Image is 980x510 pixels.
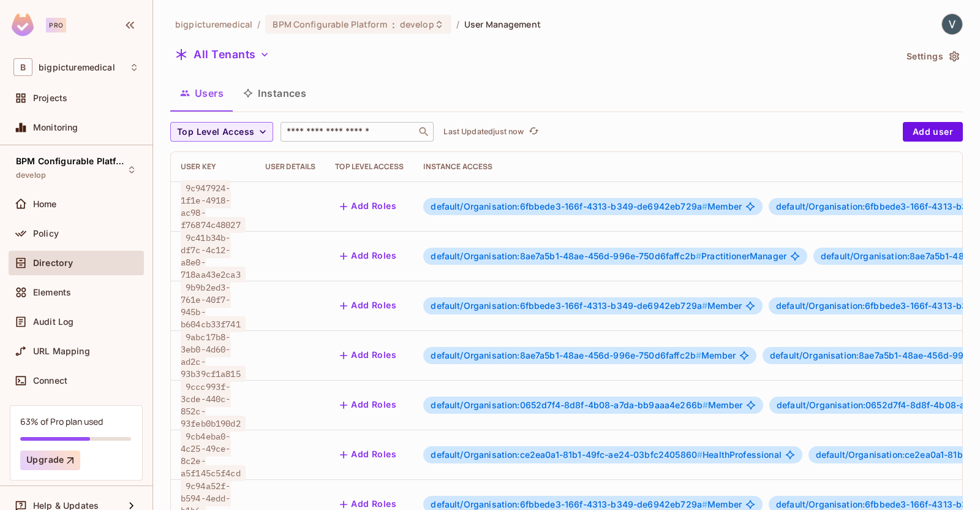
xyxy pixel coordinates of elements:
[431,400,742,410] span: Member
[431,350,701,360] span: default/Organisation:8ae7a5b1-48ae-456d-996e-750d6faffc2b
[39,63,115,72] span: Workspace: bigpicturemedical
[335,445,401,465] button: Add Roles
[335,395,401,415] button: Add Roles
[335,346,401,365] button: Add Roles
[33,376,67,386] span: Connect
[175,18,252,30] span: the active workspace
[33,199,57,209] span: Home
[703,400,708,410] span: #
[431,450,781,460] span: HealthProfessional
[335,246,401,266] button: Add Roles
[33,258,73,268] span: Directory
[335,197,401,216] button: Add Roles
[181,230,246,283] span: 9c41b34b-df7c-4c12-a8e0-718aa43e2ca3
[431,202,742,211] span: Member
[431,301,742,311] span: Member
[702,300,707,311] span: #
[335,296,401,316] button: Add Roles
[257,18,260,30] li: /
[335,162,404,172] div: Top Level Access
[181,379,246,432] span: 9ccc993f-3cde-440c-852c-93feb0b190d2
[443,127,524,137] p: Last Updated just now
[181,162,246,172] div: User Key
[431,201,707,211] span: default/Organisation:6fbbede3-166f-4313-b349-de6942eb729a
[33,317,73,327] span: Audit Log
[12,13,34,36] img: SReyMgAAAABJRU5ErkJggg==
[526,124,541,139] button: refresh
[431,449,703,460] span: default/Organisation:ce2ea0a1-81b1-49fc-ae24-03bfc2405860
[33,93,67,103] span: Projects
[464,18,541,30] span: User Management
[177,124,254,140] span: Top Level Access
[181,280,246,332] span: 9b9b2ed3-761e-40f7-945b-b604cb33f741
[20,451,80,470] button: Upgrade
[431,351,736,360] span: Member
[431,251,786,261] span: PractitionerManager
[46,18,66,32] div: Pro
[697,449,703,460] span: #
[524,124,541,139] span: Click to refresh data
[16,156,126,166] span: BPM Configurable Platform
[431,400,708,410] span: default/Organisation:0652d7f4-8d8f-4b08-a7da-bb9aaa4e266b
[265,162,316,172] div: User Details
[33,287,71,297] span: Elements
[170,122,273,142] button: Top Level Access
[13,58,32,76] span: B
[16,170,46,180] span: develop
[431,251,701,261] span: default/Organisation:8ae7a5b1-48ae-456d-996e-750d6faffc2b
[696,251,701,261] span: #
[702,499,707,509] span: #
[903,122,963,142] button: Add user
[431,499,707,509] span: default/Organisation:6fbbede3-166f-4313-b349-de6942eb729a
[702,201,707,211] span: #
[20,416,103,427] div: 63% of Pro plan used
[33,229,59,238] span: Policy
[391,20,396,29] span: :
[902,47,963,66] button: Settings
[456,18,459,30] li: /
[431,300,707,311] span: default/Organisation:6fbbede3-166f-4313-b349-de6942eb729a
[942,14,962,34] img: Vinay Rawat
[33,123,78,132] span: Monitoring
[181,329,246,382] span: 9abc17b8-3eb0-4d60-ad2c-93b39cf1a815
[170,78,233,108] button: Users
[529,126,539,138] span: refresh
[181,428,246,481] span: 9cb4eba0-4c25-49ce-8c2e-a5f145c5f4cd
[273,18,386,30] span: BPM Configurable Platform
[233,78,316,108] button: Instances
[696,350,701,360] span: #
[181,180,246,233] span: 9c947924-1f1e-4918-ac98-f76874c48027
[170,45,274,64] button: All Tenants
[33,346,90,356] span: URL Mapping
[400,18,434,30] span: develop
[431,500,742,509] span: Member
